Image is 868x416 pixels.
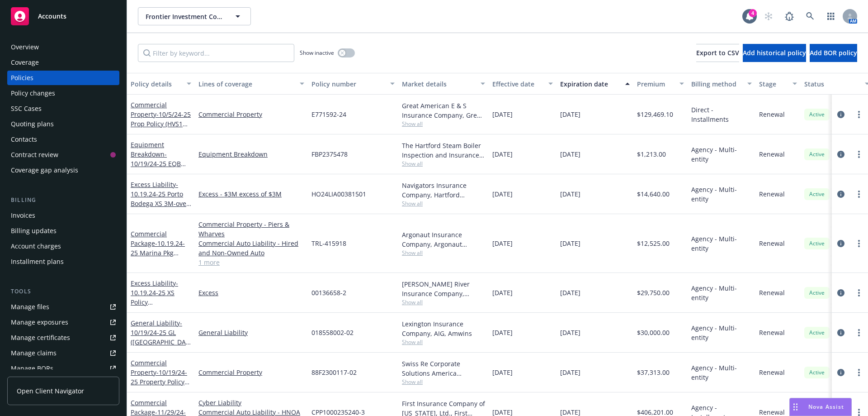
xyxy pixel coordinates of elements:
a: Commercial Property [131,359,189,405]
input: Filter by keyword... [138,44,294,62]
span: Show all [402,338,485,346]
span: Show all [402,298,485,306]
span: [DATE] [492,189,513,199]
button: Expiration date [557,73,633,95]
span: - 10.19.24-25 Marina Pkg ([GEOGRAPHIC_DATA]) [131,239,189,276]
a: Commercial Property - Piers & Wharves [198,220,304,239]
span: [DATE] [560,149,580,159]
div: 4 [749,9,757,17]
span: $14,640.00 [637,189,670,199]
button: Add historical policy [743,44,806,62]
div: Drag to move [790,398,801,416]
span: Renewal [759,110,785,119]
a: Contacts [7,132,119,147]
span: Show all [402,160,485,167]
div: Coverage gap analysis [11,163,78,177]
a: Quoting plans [7,117,119,131]
span: 00136658-2 [311,288,346,297]
a: Policy changes [7,86,119,100]
div: Contacts [11,132,37,147]
span: - 10/5/24-25 Prop Policy (HVS1 Harbor View Subdivision) Reporting Base [131,110,191,157]
span: [DATE] [492,149,513,159]
a: General Liability [198,328,304,337]
a: circleInformation [835,109,846,120]
a: Excess [198,288,304,297]
a: Commercial Property [198,368,304,377]
a: Commercial Auto Liability - Hired and Non-Owned Auto [198,239,304,258]
a: Switch app [822,7,840,25]
span: Direct - Installments [691,105,752,124]
span: Add historical policy [743,48,806,57]
a: more [854,189,864,200]
a: more [854,327,864,338]
a: Manage certificates [7,330,119,345]
div: Coverage [11,55,39,70]
a: Search [801,7,819,25]
span: 018558002-02 [311,328,354,337]
div: Account charges [11,239,61,253]
a: more [854,238,864,249]
div: Swiss Re Corporate Solutions America Insurance Corporation, Swiss Re, Amwins [402,359,485,378]
span: Renewal [759,288,785,297]
span: Show all [402,120,485,128]
span: Nova Assist [808,403,844,411]
span: Renewal [759,368,785,377]
div: Effective date [492,79,543,89]
a: Coverage [7,55,119,70]
div: Navigators Insurance Company, Hartford Insurance Group, Amwins [402,181,485,200]
div: Premium [637,79,674,89]
a: Report a Bug [780,7,798,25]
button: Policy number [308,73,398,95]
div: Lexington Insurance Company, AIG, Amwins [402,319,485,338]
button: Billing method [688,73,755,95]
span: [DATE] [560,328,580,337]
span: Active [808,289,826,297]
span: TRL-415918 [311,239,346,248]
div: Billing [7,196,119,205]
span: Agency - Multi-entity [691,145,752,164]
a: Cyber Liability [198,398,304,407]
a: more [854,367,864,378]
span: $37,313.00 [637,368,670,377]
span: Active [808,239,826,248]
span: [DATE] [560,110,580,119]
button: Stage [755,73,801,95]
a: more [854,109,864,120]
div: Lines of coverage [198,79,294,89]
a: Manage exposures [7,315,119,330]
a: circleInformation [835,149,846,160]
a: Policies [7,71,119,85]
a: Equipment Breakdown [131,140,189,196]
span: $30,000.00 [637,328,670,337]
div: Argonaut Insurance Company, Argonaut Insurance Company (Argo), RT Specialty Insurance Services, L... [402,230,485,249]
a: circleInformation [835,287,846,298]
a: more [854,149,864,160]
a: Commercial Property [131,100,191,157]
div: Policy changes [11,86,55,100]
span: Accounts [38,13,66,20]
span: Active [808,190,826,198]
div: [PERSON_NAME] River Insurance Company, [PERSON_NAME] River Group, Amwins [402,279,485,298]
a: Excess Liability [131,279,189,325]
div: Overview [11,40,39,54]
span: [DATE] [492,368,513,377]
span: $12,525.00 [637,239,670,248]
button: Policy details [127,73,195,95]
a: Overview [7,40,119,54]
div: Manage claims [11,346,57,360]
div: Invoices [11,208,35,223]
span: 88F2300117-02 [311,368,357,377]
span: Active [808,368,826,377]
a: 1 more [198,258,304,267]
a: Contract review [7,148,119,162]
span: Frontier Investment Corporation [146,12,224,21]
a: Accounts [7,4,119,29]
span: Open Client Navigator [17,386,84,396]
span: [DATE] [492,239,513,248]
div: Contract review [11,148,58,162]
a: Manage claims [7,346,119,360]
div: Policy number [311,79,385,89]
button: Nova Assist [789,398,852,416]
span: Agency - Multi-entity [691,363,752,382]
